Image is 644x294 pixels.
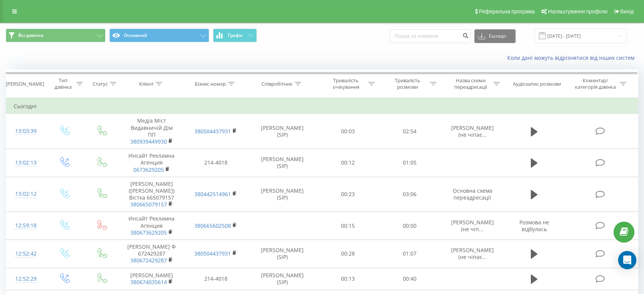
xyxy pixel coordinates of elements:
div: 12:52:42 [14,246,38,261]
a: 380665079157 [130,201,167,208]
td: 00:23 [317,177,379,212]
div: Open Intercom Messenger [618,251,636,269]
td: 00:00 [379,212,441,240]
a: 380504437931 [194,128,231,135]
td: 01:05 [379,149,441,177]
td: Инсайт Рекламна Агенция [120,149,184,177]
input: Пошук за номером [390,29,471,43]
a: 380674035614 [130,278,167,286]
td: 00:15 [317,212,379,240]
span: Всі дзвінки [18,32,43,38]
div: Тривалість розмови [387,77,428,90]
td: [PERSON_NAME] (SIP) [248,268,317,290]
td: Сьогодні [6,99,638,114]
div: [PERSON_NAME] [6,81,44,87]
td: 03:06 [379,177,441,212]
td: 02:54 [379,114,441,149]
td: [PERSON_NAME] (SIP) [248,177,317,212]
span: [PERSON_NAME] (не чіп... [451,219,494,233]
a: 380504437931 [194,250,231,257]
a: 380442514961 [194,190,231,198]
div: 13:02:12 [14,187,38,201]
button: Основний [109,29,209,42]
div: Статус [93,81,108,87]
span: [PERSON_NAME] (не чіпає... [451,246,494,260]
div: Бізнес номер [195,81,226,87]
td: Инсайт Рекламна Агенция [120,212,184,240]
a: 380939449930 [130,138,167,145]
a: 0673629205 [133,166,164,173]
a: 380673629205 [130,229,167,236]
div: Коментар/категорія дзвінка [573,77,618,90]
td: [PERSON_NAME] [120,268,184,290]
td: 214-4018 [184,149,248,177]
div: Клієнт [139,81,154,87]
span: Налаштування профілю [548,8,607,14]
td: 00:28 [317,240,379,268]
a: Коли дані можуть відрізнятися вiд інших систем [507,54,638,61]
div: 13:02:13 [14,155,38,170]
div: Співробітник [261,81,293,87]
div: Аудіозапис розмови [513,81,561,87]
span: Розмова не відбулась [519,219,549,233]
td: [PERSON_NAME] (SIP) [248,240,317,268]
div: Назва схеми переадресації [450,77,491,90]
div: 12:52:29 [14,272,38,286]
td: Медіа Міст Видавничій Дім ПП [120,114,184,149]
a: 380672429287 [130,257,167,264]
div: 13:03:39 [14,124,38,139]
a: 380665602508 [194,222,231,229]
td: [PERSON_NAME] (SIP) [248,149,317,177]
td: 00:13 [317,268,379,290]
td: 214-4018 [184,268,248,290]
td: [PERSON_NAME] Ф 672429287 [120,240,184,268]
div: Тип дзвінка [52,77,74,90]
button: Всі дзвінки [6,29,106,42]
span: [PERSON_NAME] (не чіпає... [451,124,494,138]
td: 00:03 [317,114,379,149]
td: 00:12 [317,149,379,177]
span: Графік [228,33,243,38]
td: Основна схема переадресації [441,177,505,212]
button: Експорт [474,29,516,43]
td: [PERSON_NAME] (SIP) [248,114,317,149]
td: [PERSON_NAME] ([PERSON_NAME]) Вістка 665079157 [120,177,184,212]
span: Реферальна програма [479,8,535,14]
td: 01:07 [379,240,441,268]
div: 12:59:18 [14,218,38,233]
button: Графік [213,29,257,42]
div: Тривалість очікування [325,77,366,90]
span: Вихід [620,8,634,14]
td: 00:40 [379,268,441,290]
